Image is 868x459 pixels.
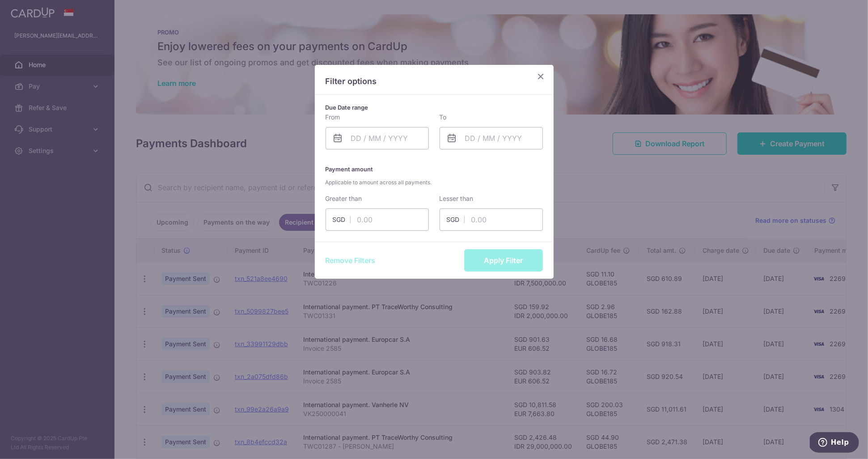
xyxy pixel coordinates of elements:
button: Close [536,71,546,82]
p: Filter options [326,76,543,87]
input: 0.00 [326,208,429,231]
input: 0.00 [440,208,543,231]
input: DD / MM / YYYY [326,127,429,149]
p: Payment amount [326,164,543,187]
label: Greater than [326,194,362,203]
input: DD / MM / YYYY [440,127,543,149]
label: To [440,113,447,122]
span: SGD [447,215,465,224]
iframe: Opens a widget where you can find more information [810,432,859,455]
p: Due Date range [326,102,543,113]
label: From [326,113,340,122]
span: SGD [333,215,351,224]
label: Lesser than [440,194,474,203]
span: Applicable to amount across all payments. [326,178,543,187]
